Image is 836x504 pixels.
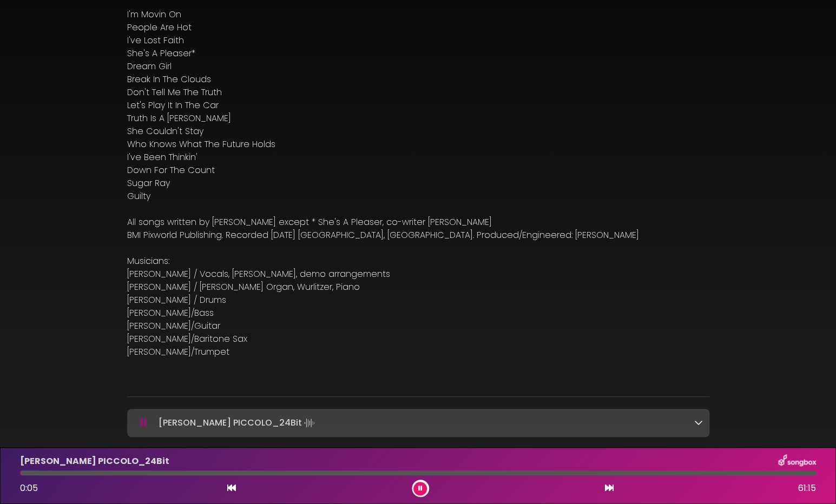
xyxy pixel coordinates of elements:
[127,21,709,34] p: People Are Hot
[127,346,709,359] p: [PERSON_NAME]/Trumpet
[127,177,709,190] p: Sugar Ray
[127,333,709,346] p: [PERSON_NAME]/Baritone Sax
[127,112,709,125] p: Truth Is A [PERSON_NAME]
[127,60,709,73] p: Dream Girl
[778,454,816,468] img: songbox-logo-white.png
[127,320,709,333] p: [PERSON_NAME]/Guitar
[127,151,709,164] p: I've Been Thinkin'
[127,99,709,112] p: Let's Play It In The Car
[127,229,709,242] p: BMI Pixworld Publishing. Recorded [DATE] [GEOGRAPHIC_DATA], [GEOGRAPHIC_DATA]. Produced/Engineere...
[302,415,317,430] img: waveform4.gif
[127,47,709,60] p: She's A Pleaser*
[127,255,709,268] p: Musicians:
[127,73,709,86] p: Break In The Clouds
[127,164,709,177] p: Down For The Count
[127,138,709,151] p: Who Knows What The Future Holds
[127,216,709,229] p: All songs written by [PERSON_NAME] except * She's A Pleaser, co-writer [PERSON_NAME]
[127,8,709,21] p: I'm Movin On
[127,281,709,294] p: [PERSON_NAME] / [PERSON_NAME] Organ, Wurlitzer, Piano
[127,125,709,138] p: She Couldn't Stay
[20,455,169,468] p: [PERSON_NAME] PICCOLO_24Bit
[127,34,709,47] p: I've Lost Faith
[127,268,709,281] p: [PERSON_NAME] / Vocals, [PERSON_NAME], demo arrangements
[159,415,317,430] p: [PERSON_NAME] PICCOLO_24Bit
[127,294,709,307] p: [PERSON_NAME] / Drums
[127,190,709,203] p: Guilty
[127,86,709,99] p: Don't Tell Me The Truth
[127,307,709,320] p: [PERSON_NAME]/Bass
